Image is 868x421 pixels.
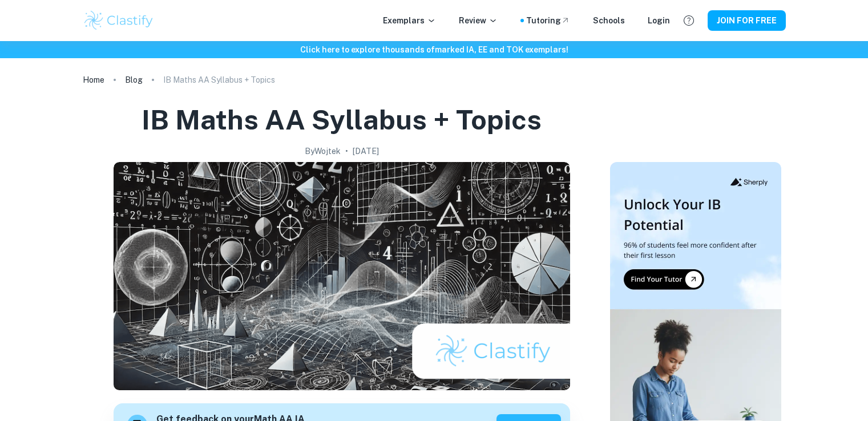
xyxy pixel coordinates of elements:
p: Exemplars [383,14,436,27]
a: Blog [125,72,143,88]
p: Review [459,14,498,27]
h6: Click here to explore thousands of marked IA, EE and TOK exemplars ! [2,43,866,56]
p: • [345,145,348,157]
button: Help and Feedback [679,11,699,30]
h2: [DATE] [353,145,379,157]
a: Login [648,14,670,27]
p: IB Maths AA Syllabus + Topics [163,74,275,86]
a: Home [83,72,104,88]
h1: IB Maths AA Syllabus + Topics [142,102,542,138]
h2: By Wojtek [305,145,341,157]
img: Clastify logo [83,9,155,32]
img: IB Maths AA Syllabus + Topics cover image [114,162,570,390]
a: Schools [593,14,625,27]
a: Tutoring [526,14,570,27]
button: JOIN FOR FREE [708,10,786,31]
